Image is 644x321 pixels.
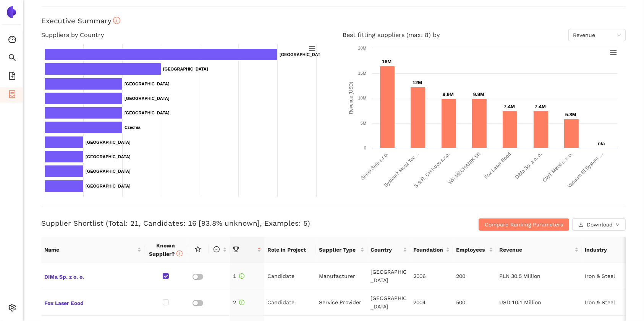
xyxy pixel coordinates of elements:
text: 16M [382,59,392,64]
text: Sinop Smp s.r.o. [359,151,389,181]
span: info-circle [239,300,244,305]
text: 7.4M [535,104,546,109]
text: DiMa Sp. z o. o. [514,151,543,180]
button: Compare Ranking Parameters [479,218,569,231]
text: [GEOGRAPHIC_DATA] [280,52,325,57]
span: Revenue [499,246,573,254]
td: Candidate [264,289,316,316]
span: Foundation [413,246,444,254]
span: download [578,222,584,228]
span: Supplier Type [319,246,359,254]
h3: Supplier Shortlist (Total: 21, Candidates: 16 [93.8% unknown], Examples: 5) [41,218,431,228]
span: setting [8,301,16,316]
span: info-circle [239,273,244,279]
text: 15M [358,71,366,75]
span: PLN 30.5 Million [499,273,540,279]
span: Name [44,246,136,254]
td: [GEOGRAPHIC_DATA] [367,289,410,316]
text: [GEOGRAPHIC_DATA] [86,169,131,173]
text: 9.9M [473,91,484,97]
span: DiMa Sp. z o. o. [44,271,141,281]
th: this column's title is Employees,this column is sortable [453,237,496,263]
span: file-add [8,69,16,85]
span: info-circle [176,250,183,257]
th: this column's title is Revenue,this column is sortable [496,237,582,263]
span: Country [371,246,401,254]
span: down [616,223,620,227]
h3: Executive Summary [41,16,626,26]
text: [GEOGRAPHIC_DATA] [125,82,170,86]
span: info-circle [113,17,120,24]
td: 2006 [410,263,453,289]
text: 12M [413,80,422,85]
button: downloadDownloaddown [572,218,626,231]
text: 0 [364,146,366,150]
th: this column is sortable [209,237,230,263]
span: Employees [456,246,487,254]
th: Role in Project [264,237,316,263]
text: Revenue (USD) [348,82,354,114]
h4: Best fitting suppliers (max. 8) by [343,29,626,41]
text: 7.4M [504,104,515,109]
td: 2004 [410,289,453,316]
td: Service Provider [316,289,367,316]
span: dashboard [8,33,16,48]
text: Vacuum El System … [566,151,604,189]
td: 500 [453,289,496,316]
text: [GEOGRAPHIC_DATA] [86,154,131,159]
text: 5M [361,121,366,125]
text: 5.8M [565,112,576,117]
span: container [8,88,16,103]
text: 9.9M [443,91,454,97]
span: Revenue [573,29,621,41]
span: message [214,246,220,252]
img: Logo [5,6,18,18]
td: 200 [453,263,496,289]
text: Czechia [125,125,141,130]
span: trophy [233,246,239,252]
td: Candidate [264,263,316,289]
span: Fox Laser Eood [44,297,141,307]
text: [GEOGRAPHIC_DATA] [125,96,170,101]
span: Known Supplier? [149,242,183,257]
th: this column's title is Foundation,this column is sortable [410,237,453,263]
text: [GEOGRAPHIC_DATA] [86,184,131,188]
text: 10M [358,96,366,100]
text: Fox Laser Eood [483,151,512,180]
td: Manufacturer [316,263,367,289]
text: 20M [358,46,366,50]
text: [GEOGRAPHIC_DATA] [86,140,131,144]
text: CWT Metal s. r. o. [542,151,574,183]
span: 2 [233,299,244,305]
th: this column's title is Name,this column is sortable [41,237,144,263]
span: Compare Ranking Parameters [485,220,563,229]
th: this column's title is Supplier Type,this column is sortable [316,237,367,263]
th: this column's title is Country,this column is sortable [367,237,410,263]
span: star [195,246,201,252]
h4: Suppliers by Country [41,29,324,41]
text: S & Ř, CH Kovo s.r.o. [413,151,451,189]
text: [GEOGRAPHIC_DATA] [125,111,170,115]
text: [GEOGRAPHIC_DATA] [163,67,208,71]
span: search [8,51,16,66]
text: System7 Metal Tec… [383,151,420,188]
span: USD 10.1 Million [499,299,541,305]
text: WF MECHANIK Srl [447,151,482,185]
span: Download [587,220,613,229]
td: [GEOGRAPHIC_DATA] [367,263,410,289]
span: 1 [233,273,244,279]
text: n/a [598,141,605,146]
